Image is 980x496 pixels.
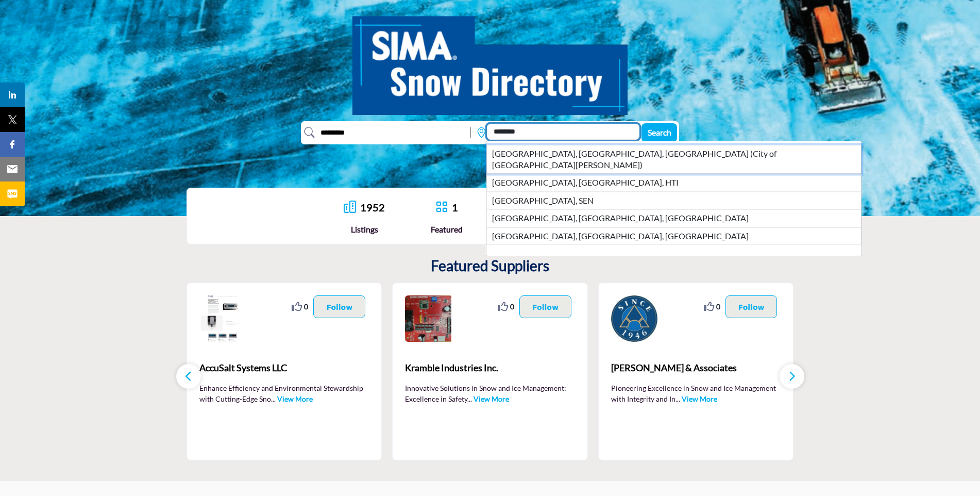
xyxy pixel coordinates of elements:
[199,383,369,403] p: Enhance Efficiency and Environmental Stewardship with Cutting-Edge Sno
[682,394,717,403] a: View More
[725,295,778,318] button: Follow
[431,223,463,236] div: Featured
[675,394,680,403] span: ...
[405,295,451,342] img: Kramble Industries Inc.
[405,383,575,403] p: Innovative Solutions in Snow and Ice Management: Excellence in Safety
[510,301,514,312] span: 0
[486,192,861,209] li: [GEOGRAPHIC_DATA], SEN
[199,295,246,342] img: AccuSalt Systems LLC
[648,127,671,137] span: Search
[611,383,781,403] p: Pioneering Excellence in Snow and Ice Management with Integrity and In
[611,354,781,382] b: Ansay & Associates
[486,145,861,174] li: [GEOGRAPHIC_DATA], [GEOGRAPHIC_DATA], [GEOGRAPHIC_DATA] (City of [GEOGRAPHIC_DATA][PERSON_NAME])
[467,394,472,403] span: ...
[199,354,369,382] a: AccuSalt Systems LLC
[271,394,276,403] span: ...
[277,394,313,403] a: View More
[611,361,781,375] span: [PERSON_NAME] & Associates
[352,5,628,115] img: SIMA Snow Directory
[486,227,861,245] li: [GEOGRAPHIC_DATA], [GEOGRAPHIC_DATA], [GEOGRAPHIC_DATA]
[360,201,385,213] a: 1952
[431,257,549,275] h2: Featured Suppliers
[611,295,657,342] img: Ansay & Associates
[435,201,448,214] a: Go to Featured
[486,209,861,227] li: [GEOGRAPHIC_DATA], [GEOGRAPHIC_DATA], [GEOGRAPHIC_DATA]
[611,354,781,382] a: [PERSON_NAME] & Associates
[326,301,352,312] p: Follow
[199,361,369,375] span: AccuSalt Systems LLC
[486,174,861,191] li: [GEOGRAPHIC_DATA], [GEOGRAPHIC_DATA], HTI
[519,295,571,318] button: Follow
[313,295,365,318] button: Follow
[474,394,509,403] a: View More
[716,301,720,312] span: 0
[405,354,575,382] a: Kramble Industries Inc.
[641,123,677,142] button: Search
[452,201,458,213] a: 1
[738,301,765,312] p: Follow
[344,223,385,236] div: Listings
[405,361,575,375] span: Kramble Industries Inc.
[468,125,474,140] img: Rectangle%203585.svg
[532,301,559,312] p: Follow
[304,301,308,312] span: 0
